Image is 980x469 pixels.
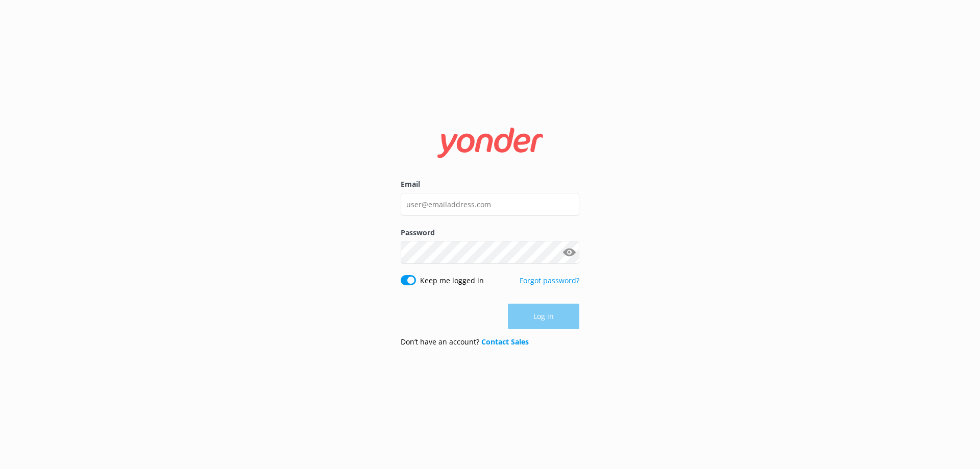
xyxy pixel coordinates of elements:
[401,193,579,216] input: user@emailaddress.com
[401,336,529,348] p: Don’t have an account?
[481,337,529,347] a: Contact Sales
[520,276,579,285] a: Forgot password?
[401,227,579,238] label: Password
[420,275,484,286] label: Keep me logged in
[401,179,579,190] label: Email
[559,242,579,263] button: Show password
